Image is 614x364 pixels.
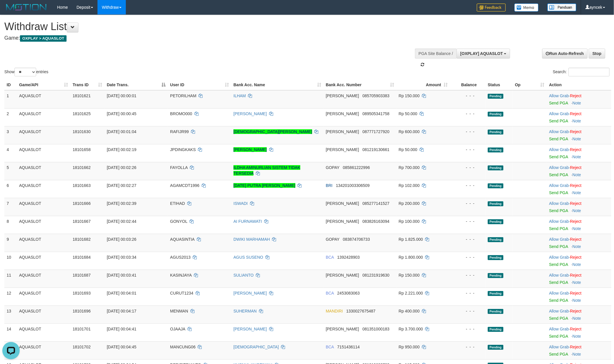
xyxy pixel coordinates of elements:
a: [PERSON_NAME] [234,327,267,331]
a: Send PGA [549,298,568,303]
th: Game/API: activate to sort column ascending [17,80,70,90]
td: AQUASLOT [17,144,70,162]
th: ID [4,80,17,90]
td: AQUASLOT [17,323,70,341]
a: Send PGA [549,352,568,356]
a: Note [573,244,581,249]
a: Reject [570,273,582,277]
span: [DATE] 00:02:27 [107,183,136,188]
div: - - - [452,272,483,278]
a: Note [573,334,581,339]
span: 18101662 [73,165,91,170]
td: · [547,126,611,144]
span: Pending [488,219,503,224]
a: Send PGA [549,155,568,159]
span: Copy 083874706733 to clipboard [343,237,370,242]
a: [DEMOGRAPHIC_DATA] [234,345,279,349]
td: · [547,323,611,341]
td: · [547,108,611,126]
a: ILDHA AMINURLIAN SISTEM TIDAK TERSEDIA [234,165,300,176]
td: · [547,288,611,306]
div: - - - [452,93,483,99]
div: - - - [452,218,483,224]
span: Copy 081231919630 to clipboard [363,273,389,277]
span: Copy 134201003306509 to clipboard [336,183,370,188]
img: Feedback.jpg [477,3,506,12]
span: Copy 2453083063 to clipboard [337,291,360,295]
td: AQUASLOT [17,90,70,109]
span: · [549,273,570,277]
span: Rp 150.000 [399,273,420,277]
a: Reject [570,345,582,349]
td: AQUASLOT [17,108,70,126]
span: · [549,129,570,134]
th: Balance [450,80,486,90]
span: Pending [488,130,503,135]
a: AGUS SUSENO [234,255,263,260]
a: Send PGA [549,119,568,123]
a: [DEMOGRAPHIC_DATA][PERSON_NAME] [234,129,312,134]
span: [DATE] 00:02:44 [107,219,136,224]
a: Reject [570,309,582,313]
label: Search: [553,68,610,76]
span: [PERSON_NAME] [326,219,359,224]
a: DWIKI MARHAMAH [234,237,270,242]
span: · [549,201,570,206]
span: 18101663 [73,183,91,188]
span: Copy 085861222996 to clipboard [343,165,370,170]
a: Allow Grab [549,309,569,313]
span: [DATE] 00:04:45 [107,345,136,349]
span: FAYOLLA [170,165,187,170]
span: Rp 1.800.000 [399,255,423,260]
span: CURUT1234 [170,291,193,295]
img: Button%20Memo.svg [514,3,539,12]
a: Send PGA [549,208,568,213]
a: Note [573,119,581,123]
th: User ID: activate to sort column ascending [168,80,231,90]
span: Pending [488,309,503,314]
span: Copy 085277141527 to clipboard [363,201,389,206]
th: Status [486,80,513,90]
span: Pending [488,166,503,170]
span: [DATE] 00:03:41 [107,273,136,277]
span: GOPAY [326,237,339,242]
td: AQUASLOT [17,270,70,288]
span: Rp 700.000 [399,165,420,170]
a: Send PGA [549,101,568,105]
a: Allow Grab [549,327,569,331]
div: - - - [452,201,483,206]
span: · [549,165,570,170]
td: 4 [4,144,17,162]
span: KASINJAYA [170,273,192,277]
td: 7 [4,198,17,216]
a: Allow Grab [549,129,569,134]
a: Note [573,137,581,141]
td: · [547,252,611,270]
h4: Game: [4,35,404,41]
span: [PERSON_NAME] [326,201,359,206]
td: · [547,306,611,323]
span: [DATE] 00:02:26 [107,165,136,170]
span: Pending [488,112,503,117]
a: Allow Grab [549,111,569,116]
span: · [549,147,570,152]
span: Pending [488,201,503,206]
a: Note [573,190,581,195]
a: ISWADI [234,201,248,206]
a: Stop [589,49,605,58]
span: ETIHAD [170,201,185,206]
span: OXPLAY > AQUASLOT [20,35,67,42]
td: 12 [4,288,17,306]
span: Copy 081219130661 to clipboard [363,147,389,152]
span: Pending [488,327,503,332]
td: AQUASLOT [17,234,70,252]
span: BCA [326,345,334,349]
span: [PERSON_NAME] [326,273,359,277]
td: 1 [4,90,17,109]
td: 6 [4,180,17,198]
span: 18101621 [73,93,91,98]
a: Reject [570,219,582,224]
td: 13 [4,306,17,323]
th: Action [547,80,611,90]
a: ILHAM [234,93,246,98]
